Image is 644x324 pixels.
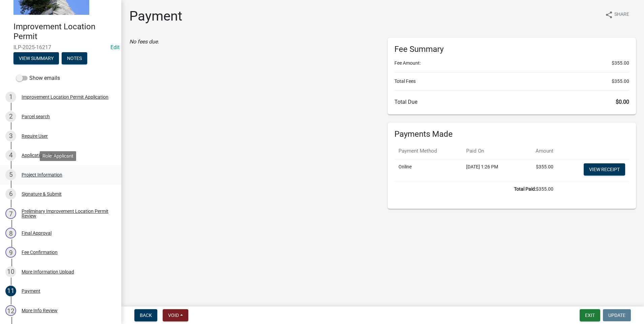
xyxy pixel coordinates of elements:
[5,189,16,199] div: 6
[584,163,625,175] a: View receipt
[608,313,625,318] span: Update
[5,247,16,258] div: 9
[22,95,108,99] div: Improvement Location Permit Application
[16,74,60,82] label: Show emails
[394,181,557,197] td: $355.00
[5,150,16,161] div: 4
[462,159,520,181] td: [DATE] 1:26 PM
[5,286,16,296] div: 11
[605,11,613,19] i: share
[13,44,108,51] span: ILP-2025-16217
[520,143,557,159] th: Amount
[394,78,629,85] li: Total Fees
[520,159,557,181] td: $355.00
[5,131,16,141] div: 3
[5,266,16,277] div: 10
[603,309,631,321] button: Update
[5,92,16,102] div: 1
[13,56,59,61] wm-modal-confirm: Summary
[22,308,58,313] div: More Info Review
[612,78,629,85] span: $355.00
[394,129,629,139] h6: Payments Made
[22,114,50,119] div: Parcel search
[13,52,59,64] button: View Summary
[62,56,87,61] wm-modal-confirm: Notes
[614,11,629,19] span: Share
[394,44,629,54] h6: Fee Summary
[22,209,110,218] div: Preliminary Improvement Location Permit Review
[110,44,120,51] wm-modal-confirm: Edit Application Number
[134,309,157,321] button: Back
[600,8,635,21] button: shareShare
[22,172,62,177] div: Project Information
[140,313,152,318] span: Back
[22,231,52,235] div: Final Approval
[22,192,62,196] div: Signature & Submit
[394,143,462,159] th: Payment Method
[394,159,462,181] td: Online
[110,44,120,51] a: Edit
[62,52,87,64] button: Notes
[22,289,40,293] div: Payment
[5,228,16,238] div: 8
[616,99,629,105] span: $0.00
[22,134,48,138] div: Require User
[514,186,536,192] b: Total Paid:
[462,143,520,159] th: Paid On
[22,153,71,158] div: Application Information
[163,309,188,321] button: Void
[580,309,600,321] button: Exit
[129,8,182,24] h1: Payment
[40,151,76,161] div: Role: Applicant
[5,111,16,122] div: 2
[22,250,58,255] div: Fee Confirmation
[129,38,159,45] i: No fees due.
[22,269,74,274] div: More Information Upload
[5,169,16,180] div: 5
[5,305,16,316] div: 12
[394,60,629,67] li: Fee Amount:
[5,208,16,219] div: 7
[394,99,629,105] h6: Total Due
[13,22,116,41] h4: Improvement Location Permit
[168,313,179,318] span: Void
[612,60,629,67] span: $355.00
